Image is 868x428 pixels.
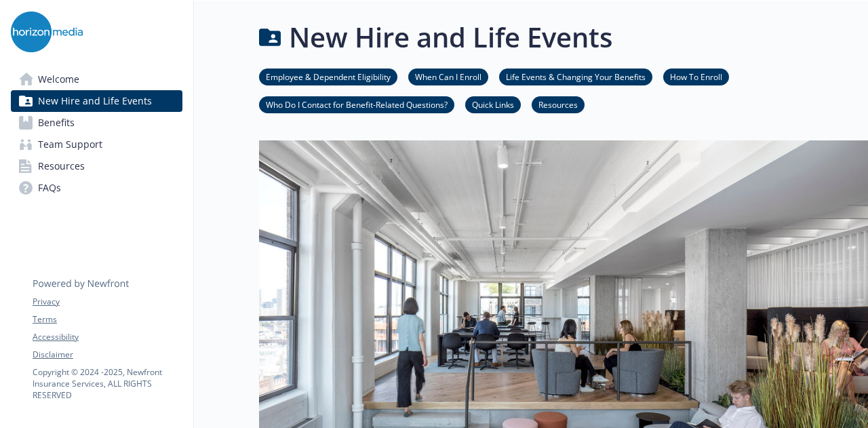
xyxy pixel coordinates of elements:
a: Quick Links [465,98,521,111]
span: Resources [38,155,85,177]
a: Benefits [11,112,182,134]
span: Welcome [38,69,79,90]
a: Resources [532,98,585,111]
a: Who Do I Contact for Benefit-Related Questions? [259,98,454,111]
span: Benefits [38,112,75,134]
a: Life Events & Changing Your Benefits [499,70,652,83]
span: FAQs [38,177,61,199]
a: Resources [11,155,182,177]
a: Team Support [11,134,182,155]
span: Team Support [38,134,102,155]
h1: New Hire and Life Events [289,17,612,58]
a: New Hire and Life Events [11,90,182,112]
a: Welcome [11,69,182,90]
span: New Hire and Life Events [38,90,152,112]
a: Disclaimer [33,349,182,361]
a: How To Enroll [663,70,729,83]
a: FAQs [11,177,182,199]
a: When Can I Enroll [408,70,488,83]
a: Privacy [33,296,182,308]
p: Copyright © 2024 - 2025 , Newfront Insurance Services, ALL RIGHTS RESERVED [33,366,182,401]
a: Terms [33,313,182,326]
a: Accessibility [33,331,182,343]
a: Employee & Dependent Eligibility [259,70,397,83]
